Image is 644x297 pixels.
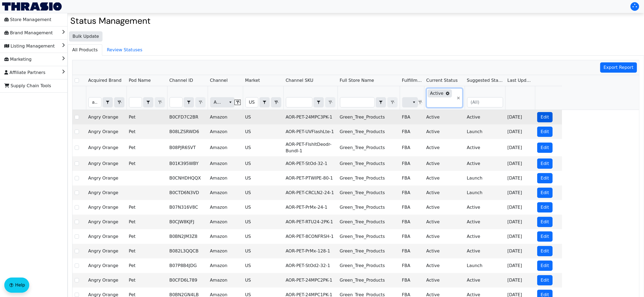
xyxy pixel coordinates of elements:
td: B0CTD6N3VD [167,185,208,200]
button: Help floatingactionbutton [4,278,29,293]
td: AOR-PET-PrMx-24-1 [283,200,338,215]
td: Pet [127,215,167,229]
td: Amazon [208,156,243,171]
td: Pet [127,258,167,273]
td: FBA [400,139,424,156]
button: Edit [537,231,553,242]
span: Suggested Status [467,77,503,84]
td: Pet [127,273,167,288]
td: US [243,200,283,215]
td: Active [424,171,465,185]
span: All Products [68,45,102,55]
span: Edit [541,160,549,167]
td: Active [424,273,465,288]
span: Current Status [426,77,458,84]
td: Pet [127,229,167,244]
span: Choose Operator [103,97,113,107]
input: Select Row [75,293,79,297]
td: Green_Tree_Products [338,229,400,244]
input: Select Row [75,249,79,253]
td: Active [465,244,505,258]
td: Pet [127,139,167,156]
span: Channel ID [169,77,193,84]
span: clear [455,94,462,102]
td: FBA [400,244,424,258]
span: Edit [541,277,549,283]
span: Choose Operator [143,97,153,107]
td: Active [424,110,465,124]
button: Edit [537,127,553,137]
td: Green_Tree_Products [338,273,400,288]
span: Choose Operator [313,97,324,107]
th: Filter [465,86,505,110]
span: Edit [541,114,549,120]
span: Affiliate Partners [4,68,45,77]
img: Thrasio Logo [2,2,62,11]
td: US [243,273,283,288]
span: Export Report [604,64,634,71]
span: Listing Management [4,42,55,50]
td: Launch [465,185,505,200]
td: AOR-PET-24MPC3PK-1 [283,110,338,124]
td: Angry Orange [86,273,127,288]
td: Amazon [208,200,243,215]
td: B0CNHDHQQX [167,171,208,185]
td: Active [424,215,465,229]
button: Edit [537,217,553,227]
button: select [260,97,269,107]
th: Filter [167,86,208,110]
span: Edit [541,175,549,181]
td: [DATE] [505,215,535,229]
button: select [143,97,153,107]
td: US [243,110,283,124]
span: Edit [541,219,549,225]
td: Green_Tree_Products [338,156,400,171]
span: Full Store Name [340,77,374,84]
span: Supply Chain Tools [4,82,51,90]
input: Select Row [75,234,79,239]
input: Select Row [75,220,79,224]
td: [DATE] [505,185,535,200]
td: FBA [400,229,424,244]
td: FBA [400,258,424,273]
td: B01K395WBY [167,156,208,171]
span: Last Update [507,77,533,84]
input: Select Row [75,130,79,134]
td: Active [424,156,465,171]
td: Active [465,156,505,171]
span: Choose Operator [259,97,270,107]
span: Edit [541,233,549,240]
td: Green_Tree_Products [338,258,400,273]
td: US [243,171,283,185]
input: Select Row [75,264,79,268]
td: US [243,156,283,171]
td: Amazon [208,244,243,258]
button: select [184,97,194,107]
td: B082L3QQCB [167,244,208,258]
span: Brand Management [4,29,53,37]
input: Filter [170,97,182,107]
td: Angry Orange [86,185,127,200]
td: Pet [127,156,167,171]
button: select [410,97,418,107]
td: Angry Orange [86,171,127,185]
td: Angry Orange [86,200,127,215]
input: Filter [246,97,258,107]
td: AOR-PET-PTWIPE-80-1 [283,171,338,185]
button: select [314,97,323,107]
input: Select Row [75,78,79,83]
td: Active [465,229,505,244]
span: Active [430,91,444,96]
td: B08LZSRWD6 [167,124,208,139]
td: Active [424,244,465,258]
td: [DATE] [505,139,535,156]
button: select [103,97,113,107]
td: Active [424,200,465,215]
th: Filter [338,86,400,110]
td: Pet [127,244,167,258]
td: Green_Tree_Products [338,215,400,229]
td: US [243,139,283,156]
td: Amazon [208,185,243,200]
td: Green_Tree_Products [338,244,400,258]
td: Active [424,139,465,156]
